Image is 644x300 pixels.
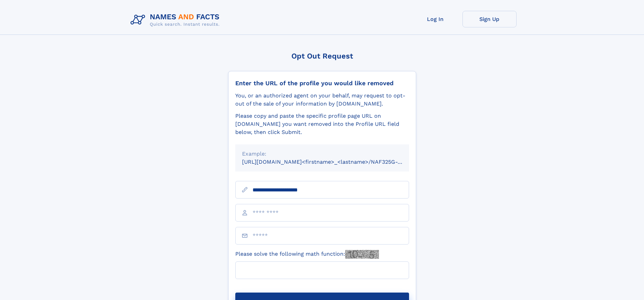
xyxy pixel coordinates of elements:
a: Sign Up [462,11,517,27]
div: Please copy and paste the specific profile page URL on [DOMAIN_NAME] you want removed into the Pr... [235,112,409,136]
a: Log In [408,11,462,27]
div: You, or an authorized agent on your behalf, may request to opt-out of the sale of your informatio... [235,92,409,108]
img: Logo Names and Facts [128,11,225,29]
div: Example: [242,150,402,158]
label: Please solve the following math function: [235,250,379,259]
div: Enter the URL of the profile you would like removed [235,79,409,87]
small: [URL][DOMAIN_NAME]<firstname>_<lastname>/NAF325G-xxxxxxxx [242,159,422,165]
div: Opt Out Request [228,52,416,60]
